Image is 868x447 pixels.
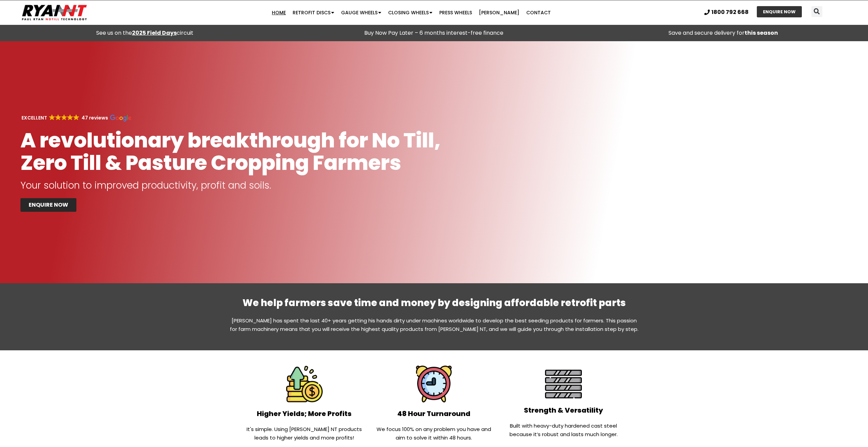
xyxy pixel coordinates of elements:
[372,409,495,418] h3: 48 Hour Turnaround
[811,6,822,17] div: Search
[3,28,286,38] div: See us on the circuit
[338,6,385,19] a: Gauge Wheels
[82,114,108,121] strong: 47 reviews
[20,129,475,174] h1: A revolutionary breakthrough for No Till, Zero Till & Pasture Cropping Farmers
[523,6,554,19] a: Contact
[289,6,338,19] a: Retrofit Discs
[230,297,639,309] h2: We help farmers save time and money by designing affordable retrofit parts
[67,114,73,120] img: Google
[20,179,271,192] span: Your solution to improved productivity, profit and soils.
[502,421,625,438] p: Built with heavy-duty hardened cast steel because it’s robust and lasts much longer.
[757,6,802,17] a: ENQUIRE NOW
[243,425,366,442] p: It's simple. Using [PERSON_NAME] NT products leads to higher yields and more profits!
[73,114,79,120] img: Google
[168,6,654,19] nav: Menu
[415,366,452,402] img: 48 Hour Turnaround
[20,114,131,121] a: EXCELLENT GoogleGoogleGoogleGoogleGoogle 47 reviews Google
[385,6,436,19] a: Closing Wheels
[286,366,323,402] img: Higher Yields; Higher Profit
[293,28,575,38] p: Buy Now Pay Later – 6 months interest-free finance
[21,114,47,121] strong: EXCELLENT
[110,115,131,122] img: Google
[132,29,177,37] a: 2025 Field Days
[436,6,475,19] a: Press Wheels
[582,28,865,38] p: Save and secure delivery for
[711,10,749,15] span: 1800 792 668
[704,10,749,15] a: 1800 792 668
[230,316,639,333] p: [PERSON_NAME] has spent the last 40+ years getting his hands dirty under machines worldwide to de...
[763,10,796,14] span: ENQUIRE NOW
[55,114,61,120] img: Google
[745,29,778,37] strong: this season
[502,406,625,415] h3: Strength & Versatility
[20,2,89,23] img: Ryan NT logo
[545,366,582,402] img: Strength & Versatility
[20,198,76,212] a: ENQUIRE NOW
[29,202,68,208] span: ENQUIRE NOW
[268,6,289,19] a: Home
[243,409,366,418] h3: Higher Yields; More Profits
[61,114,67,120] img: Google
[372,425,495,442] p: We focus 100% on any problem you have and aim to solve it within 48 hours.
[49,114,55,120] img: Google
[475,6,523,19] a: [PERSON_NAME]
